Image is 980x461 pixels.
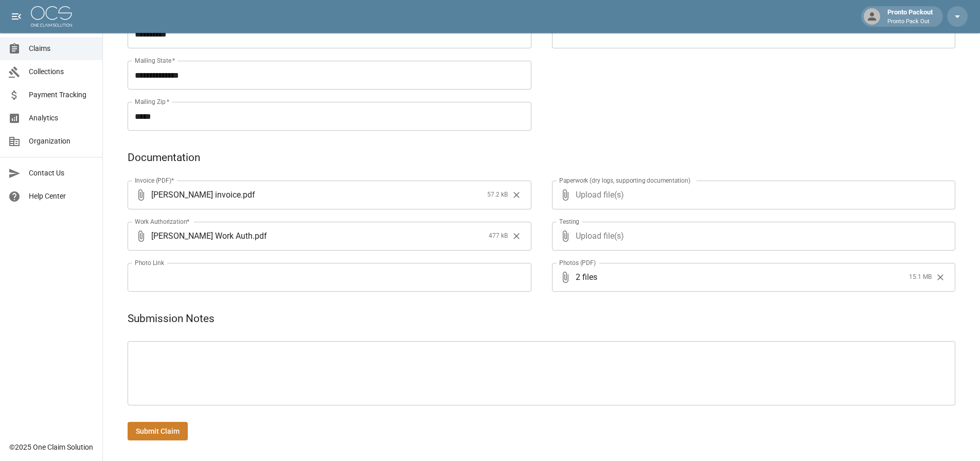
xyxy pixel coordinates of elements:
span: Claims [29,43,94,54]
span: . pdf [253,230,267,242]
span: Organization [29,136,94,147]
label: Photo Link [135,258,164,267]
label: Invoice (PDF)* [135,176,174,185]
span: Contact Us [29,168,94,179]
span: Payment Tracking [29,90,94,100]
span: Collections [29,66,94,77]
label: Testing [559,217,579,226]
button: Clear [509,228,524,244]
label: Mailing Zip [135,97,170,106]
span: Analytics [29,113,94,123]
div: Pronto Packout [883,7,937,26]
label: Work Authorization* [135,217,190,226]
button: Submit Claim [128,422,188,441]
span: [PERSON_NAME] invoice [151,189,241,201]
span: 57.2 kB [487,190,508,200]
span: 2 files [576,263,905,292]
button: open drawer [6,6,27,27]
span: [PERSON_NAME] Work Auth [151,230,253,242]
label: Mailing State [135,56,175,65]
span: Upload file(s) [576,181,928,209]
span: 15.1 MB [909,272,932,282]
button: Clear [509,187,524,203]
p: Pronto Pack Out [887,17,933,26]
img: ocs-logo-white-transparent.png [31,6,72,27]
span: Upload file(s) [576,222,928,251]
label: Paperwork (dry logs, supporting documentation) [559,176,690,185]
span: . pdf [241,189,255,201]
label: Photos (PDF) [559,258,596,267]
button: Clear [933,270,948,285]
span: 477 kB [489,231,508,241]
span: Help Center [29,191,94,202]
div: © 2025 One Claim Solution [9,442,93,452]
